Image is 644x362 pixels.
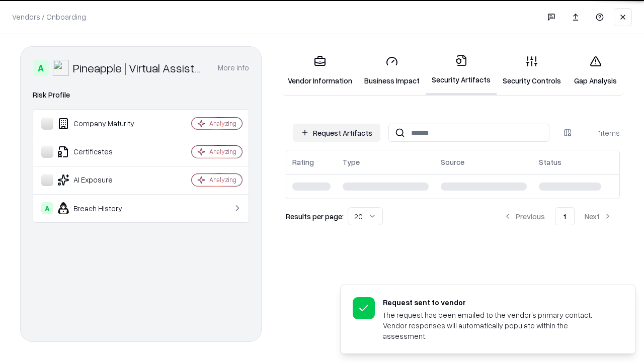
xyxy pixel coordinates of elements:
div: Risk Profile [33,89,249,101]
div: The request has been emailed to the vendor’s primary contact. Vendor responses will automatically... [383,310,611,341]
div: Status [539,157,561,167]
p: Results per page: [286,211,344,222]
div: Analyzing [209,175,236,184]
div: Breach History [41,202,162,214]
div: Request sent to vendor [383,297,611,308]
a: Vendor Information [282,47,358,94]
a: Gap Analysis [567,47,624,94]
div: Source [441,157,464,167]
div: Analyzing [209,119,236,128]
a: Business Impact [358,47,426,94]
div: Type [343,157,360,167]
nav: pagination [496,207,620,225]
div: Certificates [41,146,162,158]
div: 1 items [580,128,620,138]
button: 1 [555,207,575,225]
div: Pineapple | Virtual Assistant Agency [73,60,206,76]
div: Rating [292,157,314,167]
div: AI Exposure [41,174,162,186]
a: Security Controls [497,47,567,94]
div: A [33,60,49,76]
button: Request Artifacts [293,124,380,142]
div: A [41,202,53,214]
button: More info [218,59,249,77]
img: Pineapple | Virtual Assistant Agency [53,60,69,76]
div: Company Maturity [41,118,162,130]
p: Vendors / Onboarding [12,12,86,22]
div: Analyzing [209,147,236,156]
a: Security Artifacts [426,46,497,95]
